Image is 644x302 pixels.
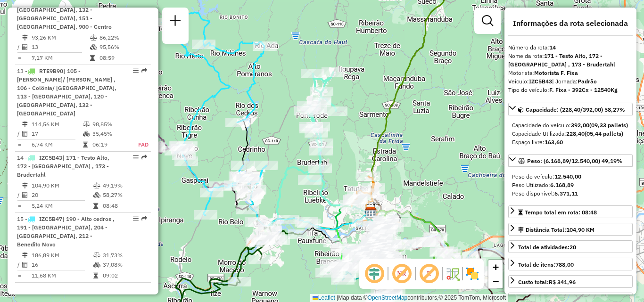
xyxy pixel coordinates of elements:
td: 95,56% [99,42,147,52]
div: Distância Total: [518,226,594,234]
span: + [493,261,499,273]
div: Número da rota: [508,43,633,52]
strong: 12.540,00 [554,173,581,180]
span: | 105 - [PERSON_NAME]/ [PERSON_NAME] , 106 - Colônia/ [GEOGRAPHIC_DATA], 113 - [GEOGRAPHIC_DATA],... [17,67,116,117]
td: 11,68 KM [31,271,93,280]
a: Peso: (6.168,89/12.540,00) 49,19% [508,154,633,167]
strong: R$ 341,96 [549,278,576,286]
td: 08:48 [102,201,147,211]
span: | [337,294,338,301]
strong: (05,44 pallets) [585,130,623,137]
div: Espaço livre: [512,138,629,147]
a: OpenStreetMap [368,294,408,301]
span: | Jornada: [552,78,597,85]
em: Rota exportada [141,155,147,160]
i: Distância Total [22,253,28,258]
span: | 171 - Testo Alto, 172 - [GEOGRAPHIC_DATA] , 173 - Brudertahl [17,154,109,178]
td: 08:59 [99,53,147,63]
strong: (09,33 pallets) [589,122,628,129]
strong: 20 [570,244,576,251]
span: RTE9B90 [39,67,63,74]
td: 31,73% [102,251,147,260]
td: = [17,271,22,280]
span: IZC5B43 [39,154,62,161]
div: Capacidade: (228,40/392,00) 58,27% [508,117,633,150]
td: 93,26 KM [31,33,90,42]
i: Tempo total em rota [83,142,88,147]
strong: 788,00 [555,261,574,268]
em: Opções [133,155,139,160]
a: Distância Total:104,90 KM [508,223,633,236]
i: % de utilização do peso [93,183,100,188]
strong: 14 [549,44,556,51]
img: FAD Blumenau [364,206,377,219]
i: Total de Atividades [22,131,28,137]
a: Nova sessão e pesquisa [166,11,185,33]
img: Exibir/Ocultar setores [465,266,480,281]
strong: 171 - Testo Alto, 172 - [GEOGRAPHIC_DATA] , 173 - Brudertahl [508,52,615,68]
div: Total de itens: [518,261,574,269]
strong: IZC5B43 [529,78,552,85]
div: Tipo do veículo: [508,86,633,94]
em: Opções [133,216,139,221]
div: Capacidade do veículo: [512,121,629,130]
td: 58,27% [102,190,147,200]
a: Leaflet [313,294,335,301]
i: % de utilização da cubagem [93,192,100,198]
td: 17 [31,129,83,139]
span: 14 - [17,154,109,178]
div: Veículo: [508,77,633,86]
div: Motorista: [508,69,633,77]
i: Total de Atividades [22,262,28,268]
td: 49,19% [102,181,147,190]
td: = [17,140,22,149]
td: = [17,201,22,211]
span: Tempo total em rota: 08:48 [525,209,597,216]
div: Nome da rota: [508,52,633,69]
i: Tempo total em rota [93,273,98,278]
img: Fluxo de ruas [445,266,460,281]
td: 86,22% [99,33,147,42]
a: Tempo total em rota: 08:48 [508,205,633,218]
td: / [17,260,22,269]
td: 06:19 [92,140,129,149]
i: Tempo total em rota [93,203,98,209]
span: Total de atividades: [518,244,576,251]
span: 13 - [17,67,116,117]
span: Ocultar deslocamento [363,262,386,285]
td: FAD [129,140,149,149]
i: Tempo total em rota [90,55,95,61]
strong: 6.371,11 [554,190,578,197]
i: Total de Atividades [22,192,28,198]
td: / [17,129,22,139]
i: % de utilização do peso [90,35,97,41]
i: % de utilização da cubagem [83,131,90,137]
td: 20 [31,190,93,200]
td: = [17,53,22,63]
td: 98,85% [92,120,129,129]
i: % de utilização da cubagem [93,262,100,268]
td: 186,89 KM [31,251,93,260]
td: 6,74 KM [31,140,83,149]
strong: 163,60 [545,139,563,146]
div: Capacidade Utilizada: [512,130,629,138]
i: Distância Total [22,35,28,41]
span: − [493,275,499,287]
strong: 228,40 [566,130,585,137]
td: 114,56 KM [31,120,83,129]
strong: 392,00 [571,122,589,129]
td: 37,08% [102,260,147,269]
td: 13 [31,42,90,52]
span: Exibir NR [390,262,413,285]
div: Peso: (6.168,89/12.540,00) 49,19% [508,169,633,202]
span: Peso: (6.168,89/12.540,00) 49,19% [527,157,622,164]
td: / [17,42,22,52]
td: 16 [31,260,93,269]
i: % de utilização do peso [83,122,90,127]
a: Capacidade: (228,40/392,00) 58,27% [508,103,633,115]
div: Custo total: [518,278,576,286]
strong: F. Fixa - 392Cx - 12540Kg [549,86,618,93]
div: Map data © contributors,© 2025 TomTom, Microsoft [310,294,508,302]
strong: Motorista F. Fixa [534,69,578,76]
strong: 6.168,89 [550,181,574,188]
